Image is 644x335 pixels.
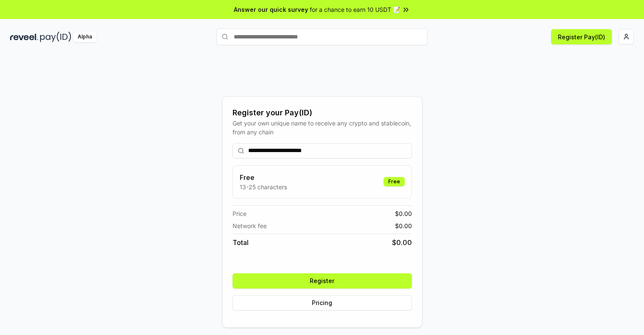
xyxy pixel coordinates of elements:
[395,209,412,218] span: $ 0.00
[384,177,405,186] div: Free
[233,221,267,230] span: Network fee
[40,32,71,42] img: pay_id
[73,32,97,42] div: Alpha
[233,273,412,289] button: Register
[234,5,308,14] span: Answer our quick survey
[395,221,412,230] span: $ 0.00
[233,295,412,310] button: Pricing
[392,237,412,248] span: $ 0.00
[233,209,246,218] span: Price
[10,32,38,42] img: reveel_dark
[310,5,400,14] span: for a chance to earn 10 USDT 📝
[551,29,612,44] button: Register Pay(ID)
[240,172,287,182] h3: Free
[240,182,287,191] p: 13-25 characters
[233,237,249,248] span: Total
[233,119,412,136] div: Get your own unique name to receive any crypto and stablecoin, from any chain
[233,107,412,119] div: Register your Pay(ID)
